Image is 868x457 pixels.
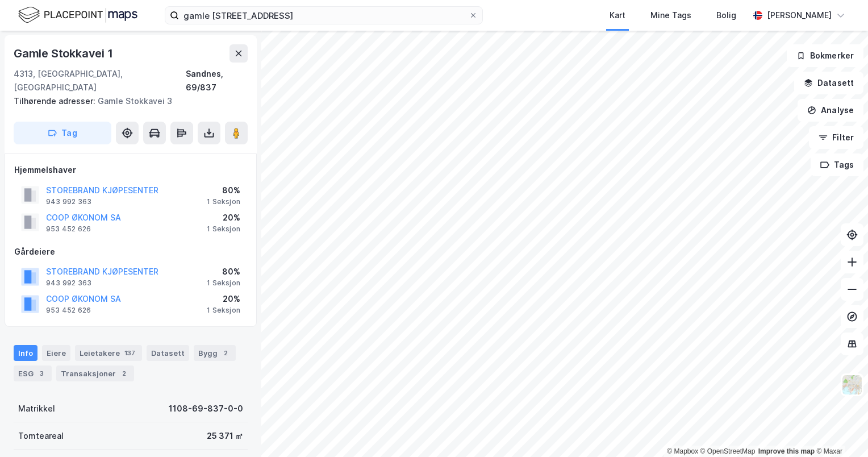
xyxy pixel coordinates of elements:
div: Bolig [716,9,736,22]
div: [PERSON_NAME] [767,9,832,22]
div: Mine Tags [650,9,691,22]
iframe: Chat Widget [811,402,868,457]
a: Mapbox [667,447,698,455]
div: Sandnes, 69/837 [186,67,248,94]
input: Søk på adresse, matrikkel, gårdeiere, leietakere eller personer [179,7,469,24]
div: 25 371 ㎡ [207,429,243,443]
button: Datasett [794,72,863,94]
div: 1 Seksjon [207,197,240,206]
div: Kontrollprogram for chat [811,402,868,457]
img: Z [841,374,863,396]
div: Matrikkel [18,402,55,416]
button: Bokmerker [787,44,863,67]
button: Analyse [798,99,863,122]
div: Hjemmelshaver [14,163,247,177]
div: Bygg [194,345,236,361]
a: Improve this map [758,447,815,455]
div: 1 Seksjon [207,279,240,288]
div: 953 452 626 [46,306,91,315]
div: 943 992 363 [46,197,91,206]
div: 20% [207,292,240,306]
div: 137 [122,347,137,359]
span: Tilhørende adresser: [14,96,98,106]
button: Filter [809,126,863,149]
div: Transaksjoner [56,365,134,381]
div: ESG [14,365,52,381]
div: 1108-69-837-0-0 [169,402,243,416]
div: Gamle Stokkavei 3 [14,94,239,108]
div: Kart [610,9,625,22]
div: 1 Seksjon [207,306,240,315]
div: 80% [207,265,240,279]
div: Eiere [42,345,70,361]
a: OpenStreetMap [700,447,756,455]
div: 953 452 626 [46,225,91,234]
div: 80% [207,184,240,197]
button: Tags [811,153,863,176]
div: Gårdeiere [14,245,247,259]
div: Info [14,345,37,361]
div: 20% [207,211,240,225]
div: 3 [36,368,47,379]
div: 1 Seksjon [207,225,240,234]
div: 2 [220,347,231,359]
button: Tag [14,122,111,144]
div: 4313, [GEOGRAPHIC_DATA], [GEOGRAPHIC_DATA] [14,67,186,94]
div: 943 992 363 [46,279,91,288]
div: Leietakere [75,345,142,361]
div: Tomteareal [18,429,64,443]
img: logo.f888ab2527a4732fd821a326f86c7f29.svg [18,5,137,25]
div: Datasett [147,345,189,361]
div: 2 [118,368,130,379]
div: Gamle Stokkavei 1 [14,44,115,63]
